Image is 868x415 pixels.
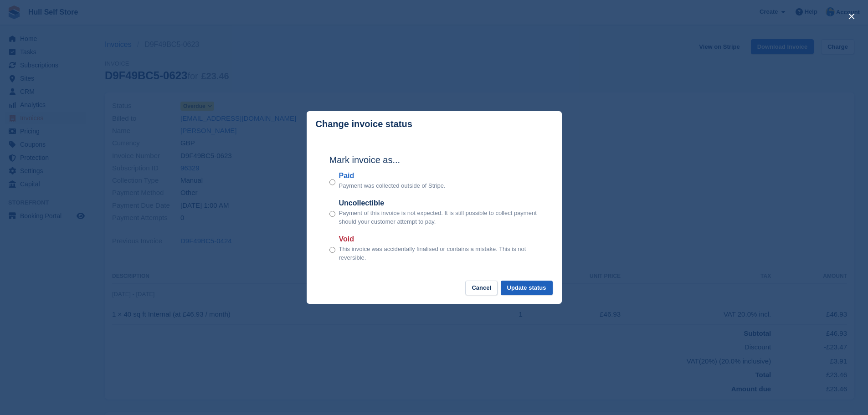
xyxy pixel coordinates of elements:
p: Payment was collected outside of Stripe. [339,181,446,190]
button: Update status [501,281,553,296]
p: This invoice was accidentally finalised or contains a mistake. This is not reversible. [339,245,539,262]
h2: Mark invoice as... [329,153,539,167]
label: Paid [339,170,446,181]
label: Uncollectible [339,198,539,209]
button: Cancel [465,281,498,296]
p: Change invoice status [316,119,412,129]
button: close [844,9,859,24]
label: Void [339,234,539,245]
p: Payment of this invoice is not expected. It is still possible to collect payment should your cust... [339,209,539,226]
